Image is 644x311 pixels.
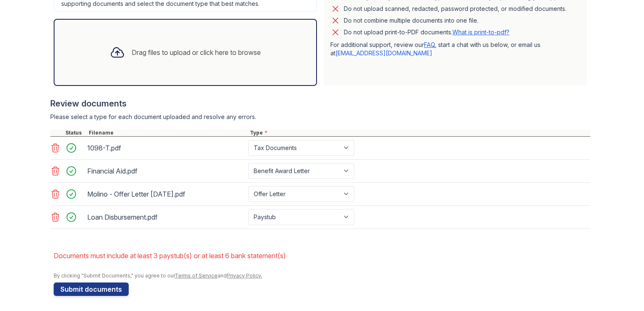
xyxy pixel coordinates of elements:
p: For additional support, review our , start a chat with us below, or email us at [330,41,580,57]
p: Do not upload print-to-PDF documents. [344,28,509,36]
div: 1098-T.pdf [87,141,245,155]
div: Filename [87,130,248,136]
a: Terms of Service [175,272,218,279]
a: What is print-to-pdf? [452,29,509,36]
div: Financial Aid.pdf [87,164,245,178]
button: Submit documents [54,282,129,296]
div: Molino - Offer Letter [DATE].pdf [87,187,245,201]
div: Type [248,130,590,136]
li: Documents must include at least 3 paystub(s) or at least 6 bank statement(s) [54,247,590,264]
div: By clicking "Submit Documents," you agree to our and [54,272,590,279]
div: Status [64,130,87,136]
div: Drag files to upload or click here to browse [132,47,261,57]
a: FAQ [424,41,435,48]
div: Please select a type for each document uploaded and resolve any errors. [50,113,590,121]
a: Privacy Policy. [227,272,262,279]
a: [EMAIL_ADDRESS][DOMAIN_NAME] [335,49,432,57]
div: Review documents [50,98,590,109]
div: Do not combine multiple documents into one file. [344,16,478,26]
div: Loan Disbursement.pdf [87,210,245,224]
div: Do not upload scanned, redacted, password protected, or modified documents. [344,4,566,14]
